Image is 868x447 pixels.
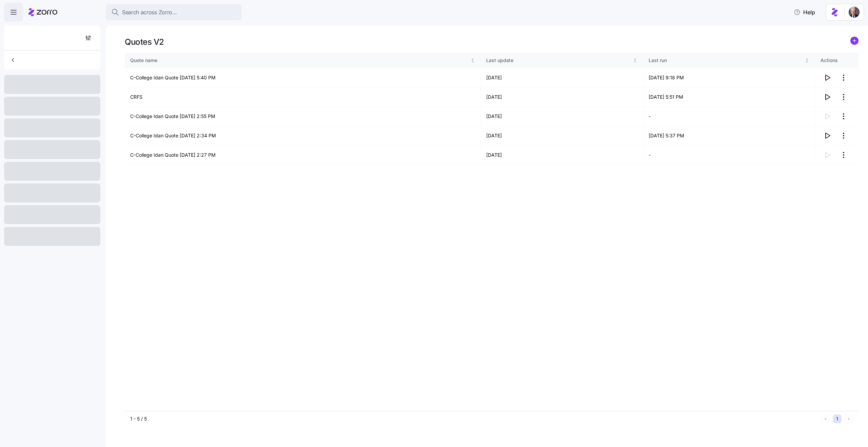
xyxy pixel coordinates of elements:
div: 1 - 5 / 5 [130,415,818,422]
svg: add icon [850,37,859,45]
td: [DATE] [481,126,643,145]
td: C-College Idan Quote [DATE] 2:55 PM [125,107,481,126]
button: Previous page [821,414,830,423]
button: Help [788,5,821,19]
td: [DATE] 5:37 PM [643,126,815,145]
td: [DATE] [481,107,643,126]
th: Last updateNot sorted [481,53,643,68]
div: Not sorted [633,58,637,63]
td: CRFS [125,88,481,107]
td: C-College Idan Quote [DATE] 2:27 PM [125,145,481,165]
button: 1 [833,414,842,423]
td: - [643,107,815,126]
h1: Quotes V2 [125,37,164,47]
td: [DATE] [481,68,643,88]
img: 1dcb4e5d-e04d-4770-96a8-8d8f6ece5bdc-1719926415027.jpeg [849,7,860,18]
button: Search across Zorro... [106,4,241,20]
td: C-College Idan Quote [DATE] 5:40 PM [125,68,481,88]
button: Next page [844,414,853,423]
div: Not sorted [470,58,475,63]
div: Not sorted [805,58,809,63]
td: - [643,145,815,165]
span: Search across Zorro... [122,8,177,17]
th: Last runNot sorted [643,53,815,68]
div: Last update [486,57,632,64]
td: [DATE] 5:51 PM [643,88,815,107]
td: [DATE] 9:18 PM [643,68,815,88]
div: Actions [821,57,853,64]
a: add icon [850,37,859,47]
td: [DATE] [481,145,643,165]
td: [DATE] [481,88,643,107]
td: C-College Idan Quote [DATE] 2:34 PM [125,126,481,145]
div: Quote name [130,57,469,64]
div: Last run [649,57,803,64]
th: Quote nameNot sorted [125,53,481,68]
span: Help [794,8,815,16]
